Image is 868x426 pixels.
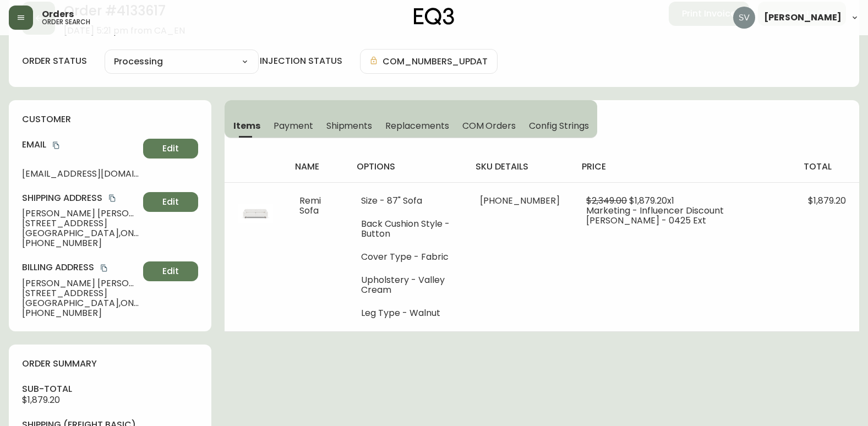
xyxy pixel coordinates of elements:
[361,196,454,206] li: Size - 87" Sofa
[414,8,455,25] img: logo
[361,219,454,239] li: Back Cushion Style - Button
[238,196,273,231] img: 30132-01-400-1-cl4xelt9z01pa01102m1k78oo.jpg
[529,120,588,132] span: Config Strings
[22,209,139,219] span: [PERSON_NAME] [PERSON_NAME]
[357,161,458,173] h4: options
[629,194,674,207] span: $1,879.20 x 1
[22,278,139,288] span: [PERSON_NAME] [PERSON_NAME]
[22,139,139,151] h4: Email
[804,161,850,173] h4: total
[480,194,560,207] span: [PHONE_NUMBER]
[586,204,724,227] span: Marketing - Influencer Discount [PERSON_NAME] - 0425 Ext
[295,161,339,173] h4: name
[22,113,198,125] h4: customer
[361,275,454,295] li: Upholstery - Valley Cream
[299,194,321,217] span: Remi Sofa
[22,288,139,298] span: [STREET_ADDRESS]
[99,263,110,274] button: copy
[51,140,62,151] button: copy
[586,194,627,207] span: $2,349.00
[733,7,755,29] img: 0ef69294c49e88f033bcbeb13310b844
[361,252,454,262] li: Cover Type - Fabric
[162,143,179,155] span: Edit
[143,192,198,212] button: Edit
[42,10,74,19] span: Orders
[22,169,139,179] span: [EMAIL_ADDRESS][DOMAIN_NAME]
[162,265,179,277] span: Edit
[64,26,185,36] span: [DATE] 5:21 pm from CA_EN
[22,192,139,204] h4: Shipping Address
[326,120,373,132] span: Shipments
[143,139,198,159] button: Edit
[22,55,87,67] label: order status
[233,120,260,132] span: Items
[22,238,139,248] span: [PHONE_NUMBER]
[162,196,179,208] span: Edit
[582,161,786,173] h4: price
[764,13,842,22] span: [PERSON_NAME]
[260,55,342,67] h4: injection status
[22,261,139,274] h4: Billing Address
[42,19,90,25] h5: order search
[22,358,198,370] h4: order summary
[22,383,198,395] h4: sub-total
[476,161,564,173] h4: sku details
[22,308,139,318] span: [PHONE_NUMBER]
[107,193,118,204] button: copy
[22,394,60,406] span: $1,879.20
[22,298,139,308] span: [GEOGRAPHIC_DATA] , ON , M5A 0V3 , CA
[361,308,454,318] li: Leg Type - Walnut
[143,261,198,281] button: Edit
[274,120,313,132] span: Payment
[462,120,516,132] span: COM Orders
[808,194,846,207] span: $1,879.20
[22,219,139,228] span: [STREET_ADDRESS]
[22,228,139,238] span: [GEOGRAPHIC_DATA] , ON , M5A 0V3 , CA
[385,120,449,132] span: Replacements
